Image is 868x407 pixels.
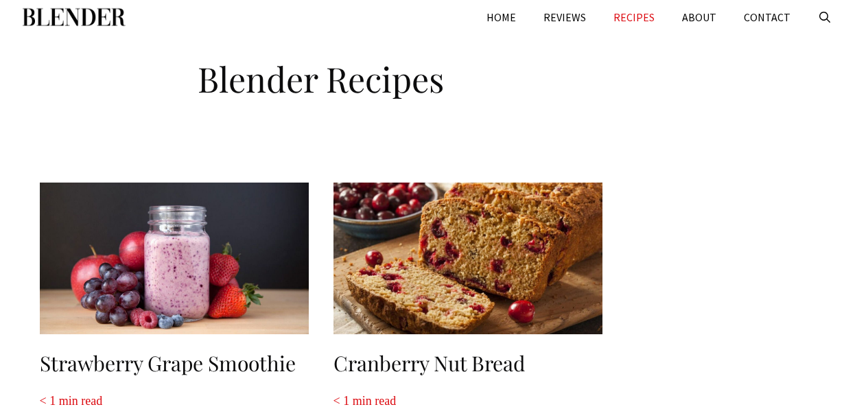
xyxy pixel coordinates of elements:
h1: Blender Recipes [33,48,609,103]
img: Cranberry Nut Bread [333,183,602,334]
a: Strawberry Grape Smoothie [40,349,296,377]
img: Strawberry Grape Smoothie [40,183,309,334]
a: Cranberry Nut Bread [333,349,525,377]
